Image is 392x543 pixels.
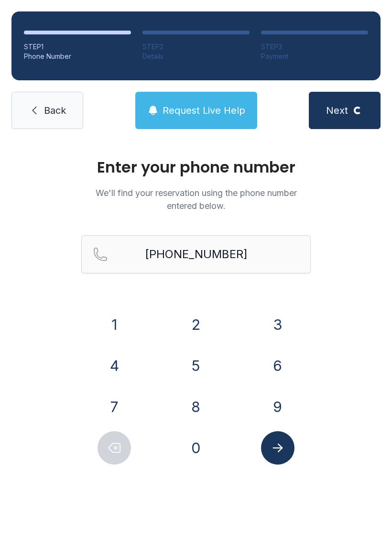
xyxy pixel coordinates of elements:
[81,235,311,273] input: Reservation phone number
[81,160,311,175] h1: Enter your phone number
[142,42,250,52] div: STEP 2
[179,308,213,341] button: 2
[44,104,66,117] span: Back
[24,42,131,52] div: STEP 1
[179,349,213,382] button: 5
[98,349,131,382] button: 4
[261,52,368,61] div: Payment
[326,104,348,117] span: Next
[163,104,245,117] span: Request Live Help
[98,431,131,465] button: Delete number
[261,308,294,341] button: 3
[179,390,213,424] button: 8
[261,42,368,52] div: STEP 3
[81,186,311,212] p: We'll find your reservation using the phone number entered below.
[98,390,131,424] button: 7
[261,390,294,424] button: 9
[261,349,294,382] button: 6
[24,52,131,61] div: Phone Number
[261,431,294,465] button: Submit lookup form
[98,308,131,341] button: 1
[142,52,250,61] div: Details
[179,431,213,465] button: 0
